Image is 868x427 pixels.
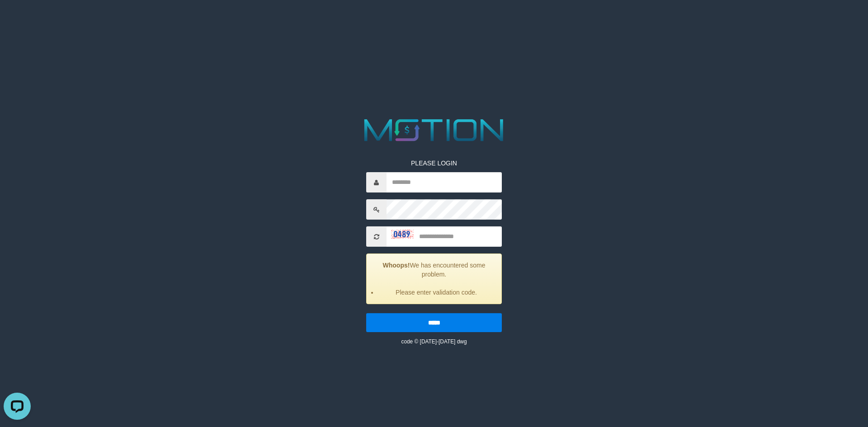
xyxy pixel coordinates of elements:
[4,4,31,31] button: Open LiveChat chat widget
[391,230,414,239] img: captcha
[366,159,502,168] p: PLEASE LOGIN
[378,288,495,297] li: Please enter validation code.
[383,262,410,269] strong: Whoops!
[366,253,502,304] div: We has encountered some problem.
[358,115,510,145] img: MOTION_logo.png
[401,338,467,345] small: code © [DATE]-[DATE] dwg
